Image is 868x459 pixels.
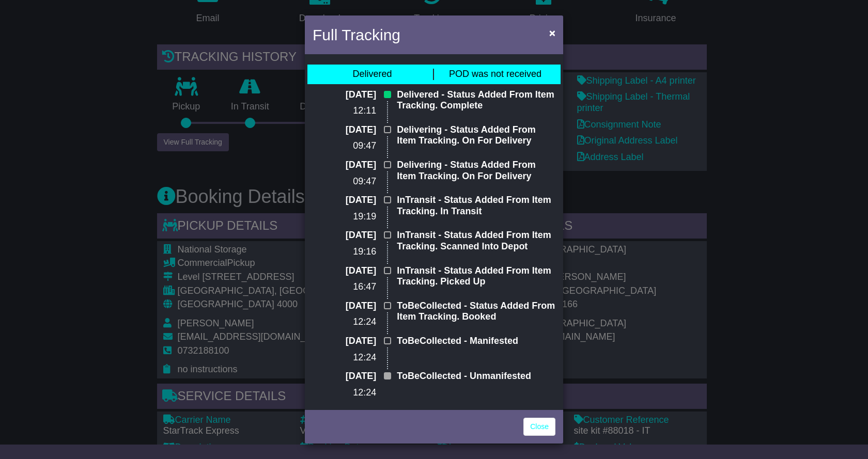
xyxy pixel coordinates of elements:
p: [DATE] [313,300,376,312]
p: [DATE] [313,195,376,206]
p: ToBeCollected - Status Added From Item Tracking. Booked [397,300,555,323]
p: 09:47 [313,140,376,152]
p: Delivered - Status Added From Item Tracking. Complete [397,89,555,112]
p: InTransit - Status Added From Item Tracking. In Transit [397,195,555,217]
p: [DATE] [313,230,376,241]
p: 12:11 [313,105,376,117]
a: Close [523,418,555,436]
p: 19:19 [313,211,376,223]
h4: Full Tracking [313,23,400,46]
p: 12:24 [313,387,376,399]
p: [DATE] [313,265,376,277]
p: 12:24 [313,316,376,328]
p: InTransit - Status Added From Item Tracking. Picked Up [397,265,555,288]
p: Delivering - Status Added From Item Tracking. On For Delivery [397,124,555,147]
button: Close [544,22,561,43]
p: [DATE] [313,124,376,136]
p: Delivering - Status Added From Item Tracking. On For Delivery [397,160,555,182]
p: 19:16 [313,246,376,258]
p: [DATE] [313,371,376,382]
span: × [549,27,555,39]
p: 09:47 [313,176,376,187]
div: Delivered [352,69,392,80]
p: InTransit - Status Added From Item Tracking. Scanned Into Depot [397,230,555,252]
p: [DATE] [313,160,376,171]
p: [DATE] [313,89,376,101]
p: ToBeCollected - Manifested [397,336,555,347]
p: [DATE] [313,336,376,347]
p: 12:24 [313,352,376,363]
p: 16:47 [313,281,376,293]
span: POD was not received [449,69,541,79]
p: ToBeCollected - Unmanifested [397,371,555,382]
